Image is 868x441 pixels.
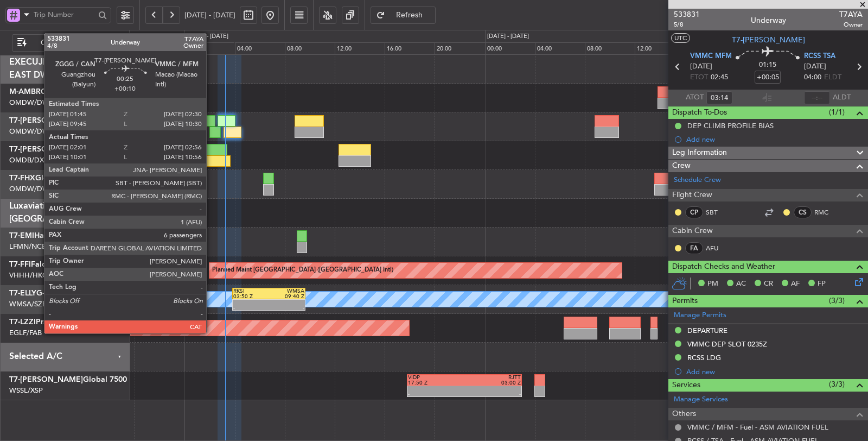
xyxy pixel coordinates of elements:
[387,11,432,19] span: Refresh
[671,33,690,43] button: UTC
[672,379,700,392] span: Services
[34,7,95,23] input: Trip Number
[9,155,48,165] a: OMDB/DXB
[833,92,851,103] span: ALDT
[706,207,730,217] a: SBT
[690,61,712,72] span: [DATE]
[585,42,635,55] div: 08:00
[9,127,54,136] a: OMDW/DWC
[804,91,830,104] input: --:--
[674,20,700,29] span: 5/8
[9,318,36,326] span: T7-LZZI
[804,72,821,83] span: 04:00
[829,379,845,390] span: (3/3)
[685,206,703,218] div: CP
[804,51,835,62] span: RCSS TSA
[269,294,304,299] div: 09:40 Z
[371,7,436,24] button: Refresh
[687,423,828,432] a: VMMC / MFM - Fuel - ASM AVIATION FUEL
[814,207,839,217] a: RMC
[672,160,691,172] span: Crew
[9,270,48,280] a: VHHH/HKG
[759,60,776,71] span: 01:15
[435,42,484,55] div: 20:00
[9,299,47,309] a: WMSA/SZB
[672,295,698,307] span: Permits
[674,9,700,20] span: 533831
[335,42,385,55] div: 12:00
[184,42,234,55] div: 00:00
[9,289,36,297] span: T7-ELLY
[804,61,826,72] span: [DATE]
[672,189,712,201] span: Flight Crew
[9,98,54,108] a: OMDW/DWC
[839,20,863,29] span: Owner
[408,375,464,380] div: VIDP
[12,34,118,52] button: Only With Activity
[690,51,732,62] span: VMMC MFM
[9,261,31,268] span: T7-FFI
[9,261,67,268] a: T7-FFIFalcon 7X
[9,174,35,182] span: T7-FHX
[687,353,721,362] div: RCSS LDG
[285,42,335,55] div: 08:00
[9,146,127,153] a: T7-[PERSON_NAME]Global 6000
[487,32,529,41] div: [DATE] - [DATE]
[9,289,58,297] a: T7-ELLYG-550
[674,310,726,321] a: Manage Permits
[764,279,773,289] span: CR
[690,72,708,83] span: ETOT
[535,42,585,55] div: 04:00
[184,10,235,20] span: [DATE] - [DATE]
[9,88,41,96] span: M-AMBR
[9,184,54,194] a: OMDW/DWC
[235,42,285,55] div: 04:00
[672,147,727,159] span: Leg Information
[829,106,845,118] span: (1/1)
[212,262,393,279] div: Planned Maint [GEOGRAPHIC_DATA] ([GEOGRAPHIC_DATA] Intl)
[9,376,127,383] a: T7-[PERSON_NAME]Global 7500
[687,121,774,130] div: DEP CLIMB PROFILE BIAS
[9,146,83,153] span: T7-[PERSON_NAME]
[9,232,34,240] span: T7-EMI
[711,72,728,83] span: 02:45
[672,106,727,119] span: Dispatch To-Dos
[736,279,746,289] span: AC
[187,32,228,41] div: [DATE] - [DATE]
[751,15,786,26] div: Underway
[9,386,43,395] a: WSSL/XSP
[485,42,535,55] div: 00:00
[9,174,79,182] a: T7-FHXGlobal 5000
[408,392,464,397] div: -
[385,42,435,55] div: 16:00
[269,305,304,311] div: -
[829,295,845,306] span: (3/3)
[9,117,127,124] a: T7-[PERSON_NAME]Global 7500
[9,328,42,338] a: EGLF/FAB
[464,375,521,380] div: RJTT
[791,279,800,289] span: AF
[135,42,184,55] div: 20:00
[9,232,87,240] a: T7-EMIHawker 900XP
[685,242,703,254] div: FA
[686,367,863,376] div: Add new
[672,225,713,237] span: Cabin Crew
[233,288,269,294] div: RKSI
[687,326,727,335] div: DEPARTURE
[29,39,114,47] span: Only With Activity
[635,42,685,55] div: 12:00
[674,175,721,186] a: Schedule Crew
[687,339,767,349] div: VMMC DEP SLOT 0235Z
[672,408,696,420] span: Others
[9,242,46,251] a: LFMN/NCE
[839,9,863,20] span: T7AYA
[732,34,805,46] span: T7-[PERSON_NAME]
[707,279,718,289] span: PM
[674,394,728,405] a: Manage Services
[818,279,826,289] span: FP
[464,392,521,397] div: -
[706,243,730,253] a: AFU
[233,294,269,299] div: 03:50 Z
[686,92,704,103] span: ATOT
[269,288,304,294] div: WMSA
